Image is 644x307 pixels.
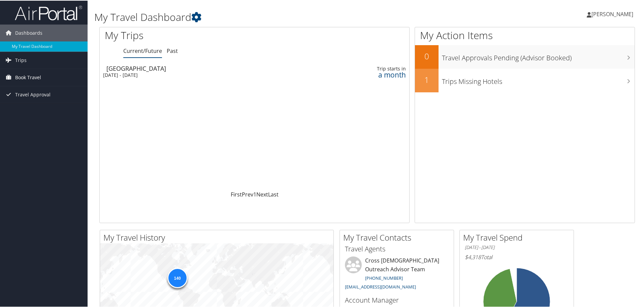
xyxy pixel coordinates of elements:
a: Past [167,47,178,54]
span: Dashboards [15,24,42,41]
h3: Account Manager [345,295,449,304]
h1: My Action Items [415,28,635,42]
h2: My Travel History [103,231,333,243]
h6: Total [465,253,569,260]
span: Trips [15,51,27,68]
h6: [DATE] - [DATE] [465,244,569,250]
h2: My Travel Contacts [343,231,454,243]
div: a month [336,71,406,77]
h3: Travel Approvals Pending (Advisor Booked) [442,49,635,62]
h2: 1 [415,73,439,85]
a: First [231,190,242,197]
h3: Travel Agents [345,244,449,253]
li: Cross [DEMOGRAPHIC_DATA] Outreach Advisor Team [342,256,452,292]
h3: Trips Missing Hotels [442,73,635,86]
a: Current/Future [123,47,162,54]
a: Prev [242,190,253,197]
img: airportal-logo.png [15,4,82,20]
h1: My Trips [105,28,275,42]
a: [PERSON_NAME] [587,3,640,24]
span: Book Travel [15,68,41,85]
a: 1Trips Missing Hotels [415,68,635,92]
a: 0Travel Approvals Pending (Advisor Booked) [415,44,635,68]
a: [PHONE_NUMBER] [365,274,403,280]
a: Next [256,190,268,197]
a: 1 [253,190,256,197]
h2: My Travel Spend [463,231,574,243]
span: $4,318 [465,253,481,260]
div: [DATE] - [DATE] [103,71,294,78]
span: [PERSON_NAME] [591,10,633,17]
span: Travel Approval [15,86,51,102]
div: 140 [167,267,187,287]
a: [EMAIL_ADDRESS][DOMAIN_NAME] [345,283,416,289]
div: Trip starts in [336,65,406,71]
div: [GEOGRAPHIC_DATA] [106,65,297,71]
h1: My Travel Dashboard [94,9,458,24]
h2: 0 [415,50,439,61]
a: Last [268,190,279,197]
